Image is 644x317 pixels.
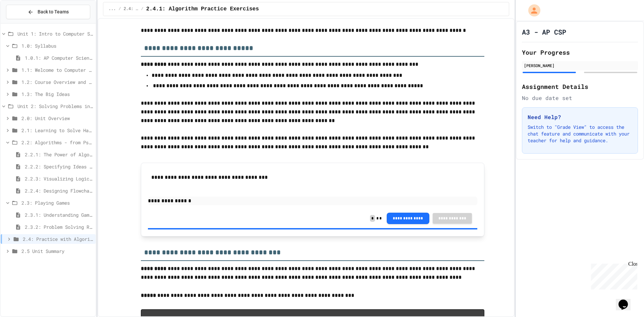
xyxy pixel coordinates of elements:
[25,163,93,170] span: 2.2.2: Specifying Ideas with Pseudocode
[524,62,636,68] div: [PERSON_NAME]
[522,27,566,37] h1: A3 - AP CSP
[528,124,632,144] p: Switch to "Grade View" to access the chat feature and communicate with your teacher for help and ...
[21,42,93,49] span: 1.0: Syllabus
[3,3,46,43] div: Chat with us now!Close
[522,94,638,102] div: No due date set
[522,48,638,57] h2: Your Progress
[25,175,93,182] span: 2.2.3: Visualizing Logic with Flowcharts
[17,103,93,110] span: Unit 2: Solving Problems in Computer Science
[616,290,637,310] iframe: chat widget
[118,6,121,12] span: /
[146,5,259,13] span: 2.4.1: Algorithm Practice Exercises
[25,151,93,158] span: 2.2.1: The Power of Algorithms
[588,261,637,289] iframe: chat widget
[21,139,93,146] span: 2.2: Algorithms - from Pseudocode to Flowcharts
[25,54,93,61] span: 1.0.1: AP Computer Science Principles in Python Course Syllabus
[21,115,93,122] span: 2.0: Unit Overview
[23,235,93,243] span: 2.4: Practice with Algorithms
[528,113,632,121] h3: Need Help?
[25,223,93,230] span: 2.3.2: Problem Solving Reflection
[21,78,93,86] span: 1.2: Course Overview and the AP Exam
[21,199,93,206] span: 2.3: Playing Games
[6,5,90,19] button: Back to Teams
[21,248,93,255] span: 2.5 Unit Summary
[522,82,638,91] h2: Assignment Details
[21,127,93,134] span: 2.1: Learning to Solve Hard Problems
[25,187,93,194] span: 2.2.4: Designing Flowcharts
[21,66,93,73] span: 1.1: Welcome to Computer Science
[141,6,144,12] span: /
[21,91,93,98] span: 1.3: The Big Ideas
[109,6,116,12] span: ...
[17,30,93,37] span: Unit 1: Intro to Computer Science
[25,211,93,218] span: 2.3.1: Understanding Games with Flowcharts
[124,6,139,12] span: 2.4: Practice with Algorithms
[38,8,69,15] span: Back to Teams
[521,3,542,18] div: My Account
